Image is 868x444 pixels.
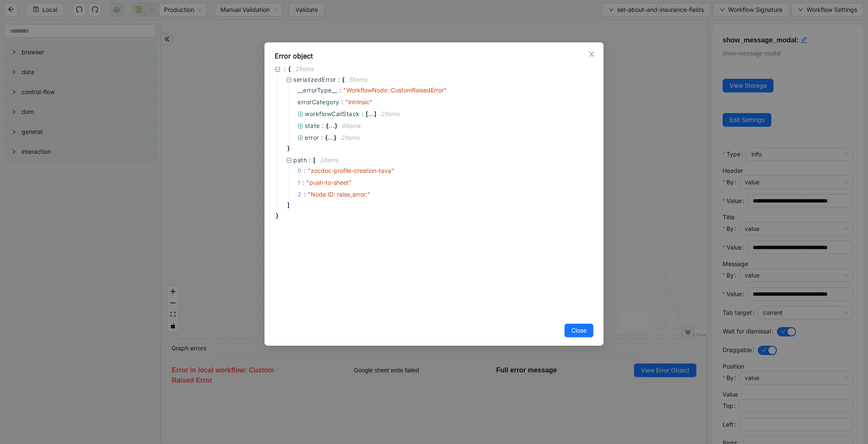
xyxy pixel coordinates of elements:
span: } [334,133,337,142]
span: close [588,51,595,58]
span: : [342,97,343,107]
div: ... [328,135,334,139]
span: : [338,75,340,84]
div: : [304,166,306,175]
span: " WorkflowNode::CustomRaisedError " [343,86,447,94]
span: 2 item s [295,65,314,72]
span: } [275,211,278,220]
span: " push-to-sheet " [306,179,352,186]
div: Error object [275,51,593,61]
span: 5 item s [349,76,367,83]
div: ... [328,123,335,128]
span: { [342,75,345,84]
div: : [304,190,306,199]
span: : [321,133,323,142]
span: ] [286,200,289,210]
span: path [293,156,307,164]
span: : [339,86,341,95]
span: error [305,134,319,141]
span: } [335,121,337,130]
span: 2 [298,190,308,199]
span: { [326,121,328,130]
span: 3 item s [320,156,338,164]
span: { [325,133,328,142]
div: ... [368,111,374,116]
span: { [288,64,291,74]
span: : [284,64,286,74]
span: state [305,122,320,129]
span: : [322,121,324,130]
span: : [362,109,364,119]
span: } [286,144,290,153]
span: 2 item s [341,134,359,141]
span: " zocdoc-profile-creation-tava " [308,167,394,174]
span: 2 item s [381,110,399,117]
span: [ [313,155,315,165]
span: " Node ID: raise_error: " [308,191,370,198]
span: 0 [298,166,308,175]
span: [ [366,109,368,119]
span: " intrinsic " [345,98,373,105]
span: 6 item s [342,122,360,129]
span: __errorType__ [298,86,337,95]
span: serializedError [293,76,336,83]
button: Close [587,50,596,59]
span: 1 [298,178,306,187]
div: : [303,178,305,187]
span: ] [374,109,376,119]
span: workflowCallStack [305,110,360,117]
span: Close [571,326,587,335]
span: : [309,155,311,165]
span: errorCategory [298,97,339,107]
button: Close [565,324,593,337]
